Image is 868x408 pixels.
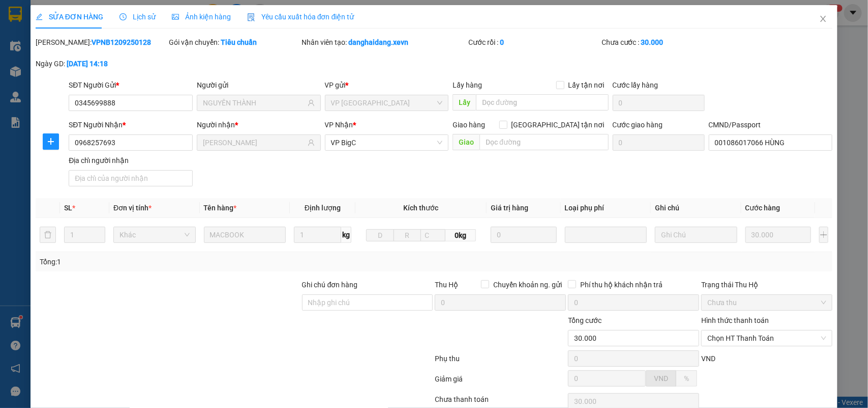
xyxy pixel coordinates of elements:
[453,121,485,129] span: Giao hàng
[500,38,504,46] b: 0
[95,25,425,38] li: Số 10 ngõ 15 Ngọc Hồi, Q.[PERSON_NAME], [GEOGRAPHIC_DATA]
[204,227,286,243] input: VD: Bàn, Ghế
[654,374,668,383] span: VND
[302,37,466,48] div: Nhân viên tạo:
[819,15,827,23] span: close
[453,94,476,111] span: Lấy
[36,58,167,69] div: Ngày GD:
[64,204,72,212] span: SL
[67,60,108,68] b: [DATE] 14:18
[247,13,255,21] img: icon
[197,79,321,91] div: Người gửi
[819,227,829,243] button: plus
[809,5,837,34] button: Close
[507,119,609,130] span: [GEOGRAPHIC_DATA] tận nơi
[43,138,58,146] span: plus
[745,227,811,243] input: 0
[445,229,476,241] span: 0kg
[707,295,826,310] span: Chưa thu
[707,331,826,346] span: Chọn HT Thanh Toán
[701,279,832,290] div: Trạng thái Thu Hộ
[172,13,179,20] span: picture
[701,355,715,363] span: VND
[489,279,566,290] span: Chuyển khoản ng. gửi
[40,256,336,267] div: Tổng: 1
[13,13,64,64] img: logo.jpg
[366,229,394,241] input: D
[331,135,443,150] span: VP BigC
[119,227,190,242] span: Khác
[349,38,409,46] b: danghaidang.xevn
[613,81,659,89] label: Cước lấy hàng
[404,204,439,212] span: Kích thước
[197,119,321,130] div: Người nhận
[468,37,600,48] div: Cước rồi :
[561,198,651,218] th: Loại phụ phí
[113,204,152,212] span: Đơn vị tính
[491,227,556,243] input: 0
[421,229,445,241] input: C
[651,198,741,218] th: Ghi chú
[613,121,663,129] label: Cước giao hàng
[434,373,567,391] div: Giảm giá
[308,139,315,146] span: user
[119,13,127,20] span: clock-circle
[69,155,193,166] div: Địa chỉ người nhận
[568,316,602,324] span: Tổng cước
[434,353,567,371] div: Phụ thu
[701,316,769,324] label: Hình thức thanh toán
[613,134,705,151] input: Cước giao hàng
[203,137,306,148] input: Tên người nhận
[119,13,156,21] span: Lịch sử
[341,227,351,243] span: kg
[480,134,609,150] input: Dọc đường
[435,281,458,289] span: Thu Hộ
[36,13,43,20] span: edit
[204,204,237,212] span: Tên hàng
[453,134,480,150] span: Giao
[302,281,358,289] label: Ghi chú đơn hàng
[43,133,59,150] button: plus
[172,13,231,21] span: Ảnh kiện hàng
[564,79,609,91] span: Lấy tận nơi
[745,204,781,212] span: Cước hàng
[305,204,341,212] span: Định lượng
[641,38,664,46] b: 30.000
[221,38,257,46] b: Tiêu chuẩn
[13,74,98,91] b: GỬI : VP BigC
[453,81,482,89] span: Lấy hàng
[325,121,353,129] span: VP Nhận
[308,99,315,106] span: user
[576,279,667,290] span: Phí thu hộ khách nhận trả
[325,79,449,91] div: VP gửi
[655,227,737,243] input: Ghi Chú
[394,229,421,241] input: R
[491,204,528,212] span: Giá trị hàng
[476,94,609,111] input: Dọc đường
[613,95,705,111] input: Cước lấy hàng
[302,294,433,311] input: Ghi chú đơn hàng
[203,97,306,108] input: Tên người gửi
[709,119,833,130] div: CMND/Passport
[69,79,193,91] div: SĐT Người Gửi
[247,13,354,21] span: Yêu cầu xuất hóa đơn điện tử
[69,119,193,130] div: SĐT Người Nhận
[331,95,443,111] span: VP Ninh Bình
[169,37,300,48] div: Gói vận chuyển:
[684,374,689,383] span: %
[36,37,167,48] div: [PERSON_NAME]:
[40,227,56,243] button: delete
[95,38,425,50] li: Hotline: 19001155
[92,38,151,46] b: VPNB1209250128
[602,37,733,48] div: Chưa cước :
[69,170,193,186] input: Địa chỉ của người nhận
[36,13,103,21] span: SỬA ĐƠN HÀNG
